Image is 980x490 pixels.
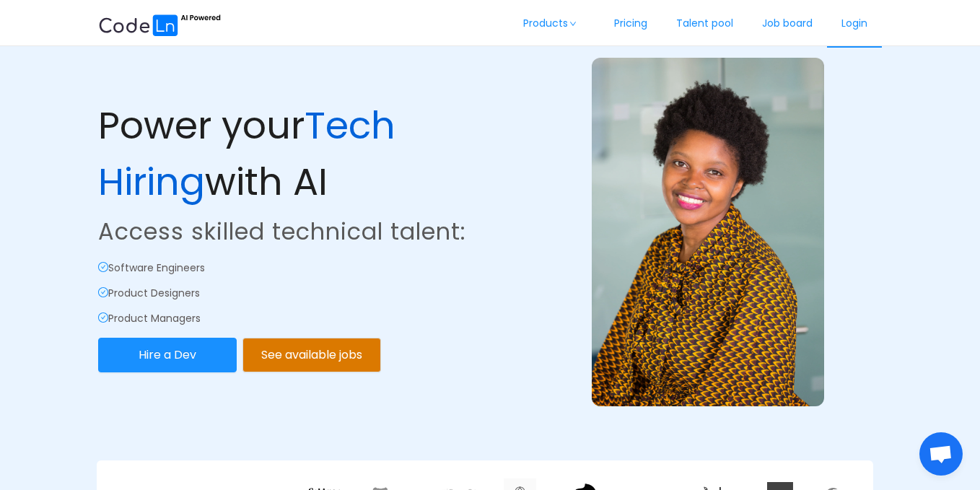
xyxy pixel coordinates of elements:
p: Power your with AI [98,97,487,210]
i: icon: check-circle [98,312,108,323]
span: Tech Hiring [98,99,395,208]
img: example [592,58,824,406]
p: Software Engineers [98,261,487,276]
p: Product Designers [98,286,487,301]
div: Open chat [919,432,963,476]
i: icon: check-circle [98,262,108,272]
button: See available jobs [242,338,381,372]
p: Access skilled technical talent: [98,214,487,249]
i: icon: check-circle [98,287,108,297]
i: icon: down [569,20,577,27]
button: Hire a Dev [98,338,237,372]
p: Product Managers [98,311,487,326]
img: ai.87e98a1d.svg [98,12,221,36]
